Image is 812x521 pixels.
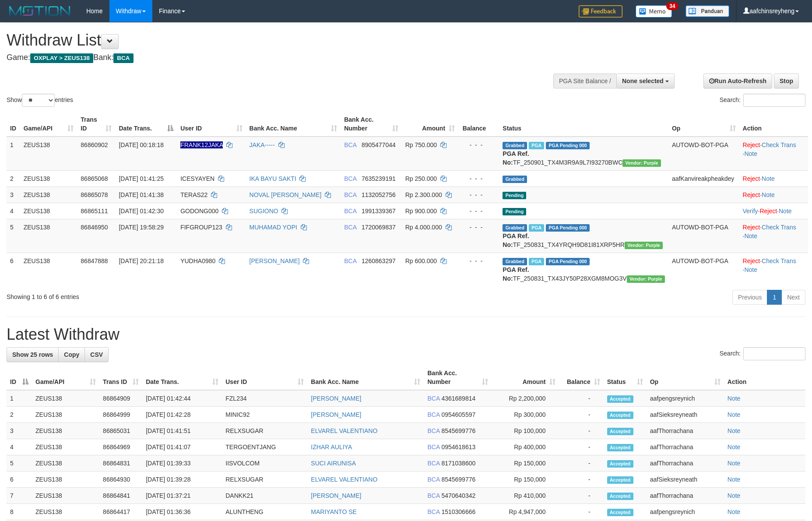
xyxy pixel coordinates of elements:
[12,351,53,358] span: Show 25 rows
[728,427,741,434] a: Note
[142,455,222,472] td: [DATE] 01:39:33
[32,423,99,439] td: ZEUS138
[250,175,296,182] a: IKA BAYU SAKTI
[81,208,108,215] span: 86865111
[7,289,332,301] div: Showing 1 to 6 of 6 entries
[559,488,604,504] td: -
[703,74,772,88] a: Run Auto-Refresh
[7,326,805,343] h1: Latest Withdraw
[58,347,85,362] a: Copy
[311,460,356,467] a: SUCI AIRUNISA
[607,412,633,419] span: Accepted
[529,258,544,265] span: Marked by aafnoeunsreypich
[559,455,604,472] td: -
[344,208,356,215] span: BCA
[405,257,437,264] span: Rp 600.000
[427,395,439,402] span: BCA
[728,476,741,483] a: Note
[462,207,496,215] div: - - -
[668,112,739,137] th: Op: activate to sort column ascending
[781,290,805,305] a: Next
[20,137,77,171] td: ZEUS138
[222,455,307,472] td: IISVOLCOM
[503,258,527,265] span: Grabbed
[492,455,559,472] td: Rp 150,000
[341,112,401,137] th: Bank Acc. Number: activate to sort column ascending
[222,504,307,520] td: ALUNTHENG
[222,365,307,390] th: User ID: activate to sort column ascending
[7,94,73,107] label: Show entries
[222,439,307,455] td: TERGOENTJANG
[7,504,32,520] td: 8
[99,365,142,390] th: Trans ID: activate to sort column ascending
[647,390,724,407] td: aafpengsreynich
[180,141,223,148] span: Nama rekening ada tanda titik/strip, harap diedit
[32,390,99,407] td: ZEUS138
[739,219,808,253] td: · ·
[344,224,356,231] span: BCA
[503,232,529,248] b: PGA Ref. No:
[739,203,808,219] td: · ·
[616,74,675,88] button: None selected
[647,504,724,520] td: aafpengsreynich
[685,5,729,17] img: panduan.png
[503,208,526,215] span: Pending
[222,390,307,407] td: FZL234
[307,365,424,390] th: Bank Acc. Name: activate to sort column ascending
[405,175,437,182] span: Rp 250.000
[142,439,222,455] td: [DATE] 01:41:07
[492,488,559,504] td: Rp 410,000
[607,444,633,451] span: Accepted
[647,439,724,455] td: aafThorrachana
[762,141,796,148] a: Check Trans
[7,455,32,472] td: 5
[20,112,77,137] th: Game/API: activate to sort column ascending
[119,208,163,215] span: [DATE] 01:42:30
[405,224,442,231] span: Rp 4.000.000
[424,365,491,390] th: Bank Acc. Number: activate to sort column ascending
[720,347,805,360] label: Search:
[142,423,222,439] td: [DATE] 01:41:51
[311,492,361,499] a: [PERSON_NAME]
[311,508,357,515] a: MARIYANTO SE
[81,141,108,148] span: 86860902
[32,504,99,520] td: ZEUS138
[559,390,604,407] td: -
[7,53,533,62] h4: Game: Bank:
[142,472,222,488] td: [DATE] 01:39:28
[744,232,757,239] a: Note
[427,460,439,467] span: BCA
[250,191,322,198] a: NOVAL [PERSON_NAME]
[32,472,99,488] td: ZEUS138
[7,472,32,488] td: 6
[84,347,109,362] a: CSV
[7,365,32,390] th: ID: activate to sort column descending
[81,175,108,182] span: 86865068
[250,141,275,148] a: JAKA-----
[7,423,32,439] td: 3
[607,476,633,484] span: Accepted
[743,208,758,215] a: Verify
[462,257,496,265] div: - - -
[739,187,808,203] td: ·
[405,141,437,148] span: Rp 750.000
[77,112,115,137] th: Trans ID: activate to sort column ascending
[311,444,352,451] a: IZHAR AULIYA
[7,390,32,407] td: 1
[762,257,796,264] a: Check Trans
[405,191,442,198] span: Rp 2.300.000
[668,253,739,286] td: AUTOWD-BOT-PGA
[503,192,526,199] span: Pending
[250,257,300,264] a: [PERSON_NAME]
[311,476,377,483] a: ELVAREL VALENTIANO
[503,176,527,183] span: Grabbed
[20,219,77,253] td: ZEUS138
[90,351,103,358] span: CSV
[362,224,396,231] span: Copy 1720069837 to clipboard
[7,439,32,455] td: 4
[607,509,633,516] span: Accepted
[744,150,757,157] a: Note
[32,439,99,455] td: ZEUS138
[462,141,496,149] div: - - -
[636,5,672,18] img: Button%20Memo.svg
